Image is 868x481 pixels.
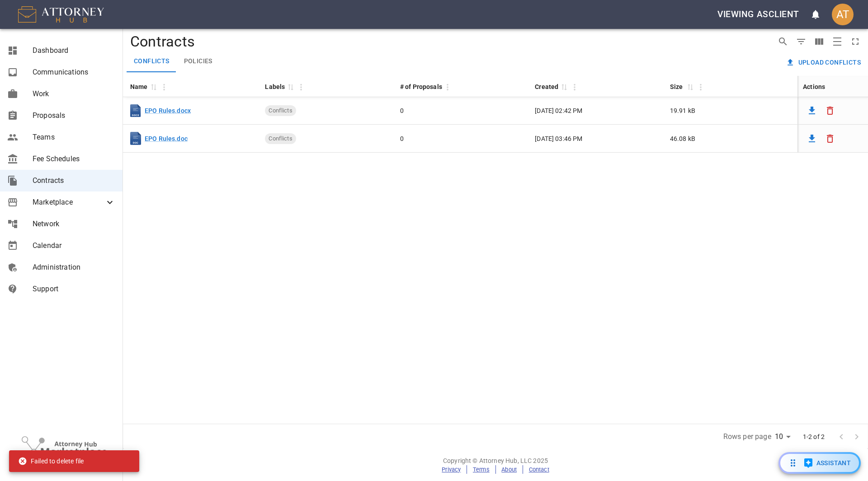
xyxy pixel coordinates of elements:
[265,134,296,143] span: Conflicts
[663,97,797,125] td: 19.91 kB
[33,175,115,186] span: Contracts
[805,4,826,25] button: open notifications menu
[157,80,171,94] button: Column Actions
[828,33,846,51] button: Toggle density
[535,81,558,92] div: Created
[33,284,115,294] span: Support
[400,81,442,92] div: # of Proposals
[442,466,461,473] a: Privacy
[33,219,115,229] span: Network
[774,33,792,51] button: Show/Hide search
[849,432,864,440] span: Go to next page
[285,83,296,91] span: Sort by Labels descending
[177,51,220,72] button: Policies
[15,436,107,471] img: Attorney Hub Marketplace
[670,81,684,92] div: Size
[821,130,839,148] span: Delete
[148,83,159,91] span: Sort by Name descending
[33,110,115,121] span: Proposals
[440,80,455,94] button: Column Actions
[33,262,115,273] span: Administration
[33,240,115,251] span: Calendar
[693,80,708,94] button: Column Actions
[33,132,115,143] span: Teams
[130,81,148,92] div: Name
[684,83,695,91] span: Sort by Size ascending
[473,466,490,473] a: Terms
[832,4,854,25] div: AT
[145,106,191,115] a: EPO Rules.docx
[528,97,662,125] td: [DATE] 02:42 PM
[558,83,569,91] span: Sort by Created ascending
[501,466,517,473] a: About
[714,4,803,25] button: Viewing asclient
[803,102,821,120] span: Download
[528,125,662,153] td: [DATE] 03:46 PM
[803,130,821,148] span: Download
[567,80,582,94] button: Column Actions
[803,81,825,92] div: Actions
[33,89,115,99] span: Work
[810,33,828,51] button: Show/Hide columns
[821,102,839,120] span: Delete
[33,197,104,208] span: Marketplace
[784,54,864,71] button: Upload conflicts
[127,51,177,72] button: Conflicts
[529,466,549,473] a: Contact
[393,97,528,125] td: 0
[33,45,115,56] span: Dashboard
[834,432,849,440] span: Go to previous page
[723,431,771,442] label: Rows per page
[33,67,115,78] span: Communications
[145,134,188,143] a: EPO Rules.doc
[393,125,528,153] td: 0
[792,33,810,51] button: Show/Hide filters
[846,33,864,51] button: Toggle full screen
[799,432,828,441] span: 1-2 of 2
[33,154,115,164] span: Fee Schedules
[663,125,797,153] td: 46.08 kB
[123,456,868,465] p: Copyright © Attorney Hub, LLC 2025
[127,33,770,51] h4: Contracts
[775,430,794,444] div: Rows per page
[18,6,104,23] img: AttorneyHub Logo
[265,81,285,92] div: Labels
[265,106,296,115] span: Conflicts
[294,80,308,94] button: Column Actions
[18,453,84,469] div: Failed to delete file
